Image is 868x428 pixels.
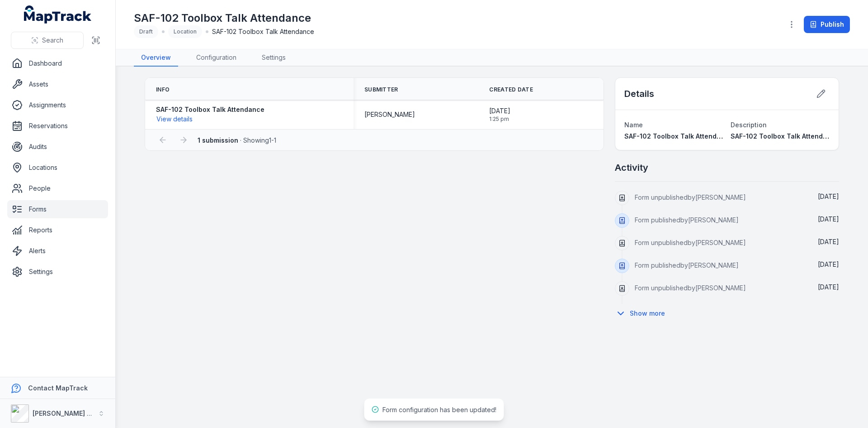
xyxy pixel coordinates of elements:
span: Created Date [489,86,533,93]
h2: Activity [615,161,648,174]
span: [DATE] [818,260,839,268]
time: 8/21/2025, 2:08:20 PM [818,238,839,245]
span: Form published by [PERSON_NAME] [635,261,739,269]
span: Search [42,36,63,45]
a: Configuration [189,49,244,67]
time: 8/21/2025, 1:25:51 PM [489,106,510,123]
h2: Details [624,87,654,100]
a: Locations [7,159,108,177]
a: Settings [255,49,293,67]
a: People [7,179,108,197]
button: Search [11,32,84,49]
h1: SAF-102 Toolbox Talk Attendance [134,11,314,25]
span: SAF-102 Toolbox Talk Attendance [624,132,733,140]
span: [DATE] [818,238,839,245]
span: Info [156,86,170,93]
span: · Showing 1 - 1 [198,136,276,144]
strong: Contact MapTrack [28,384,88,392]
div: Location [168,25,202,38]
span: Form unpublished by [PERSON_NAME] [635,239,746,246]
span: Description [731,121,767,129]
span: Form unpublished by [PERSON_NAME] [635,193,746,201]
span: [DATE] [818,192,839,200]
button: Publish [804,16,850,33]
span: [DATE] [489,106,510,115]
time: 8/21/2025, 1:26:06 PM [818,283,839,291]
time: 8/21/2025, 1:30:34 PM [818,260,839,268]
span: [DATE] [818,283,839,291]
a: Assets [7,75,108,93]
strong: [PERSON_NAME] Group [33,409,107,417]
span: SAF-102 Toolbox Talk Attendance [212,27,314,36]
span: SAF-102 Toolbox Talk Attendance [731,132,839,140]
button: View details [156,114,193,124]
strong: SAF-102 Toolbox Talk Attendance [156,105,264,114]
div: Draft [134,25,158,38]
a: Reservations [7,117,108,135]
span: [PERSON_NAME] [364,110,415,119]
span: 1:25 pm [489,115,510,123]
time: 8/21/2025, 2:13:58 PM [818,215,839,223]
span: [DATE] [818,215,839,223]
a: Assignments [7,96,108,114]
span: Form unpublished by [PERSON_NAME] [635,284,746,292]
time: 8/21/2025, 2:36:39 PM [818,192,839,200]
a: Dashboard [7,54,108,72]
a: Settings [7,263,108,281]
span: Submitter [364,86,398,93]
a: Reports [7,221,108,239]
span: Name [624,121,643,129]
button: Show more [615,304,671,323]
a: Alerts [7,242,108,260]
span: Form published by [PERSON_NAME] [635,216,739,224]
span: Form configuration has been updated! [382,406,496,414]
a: MapTrack [24,5,92,24]
a: Audits [7,138,108,156]
a: Overview [134,49,178,67]
strong: 1 submission [198,136,238,144]
a: Forms [7,200,108,218]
